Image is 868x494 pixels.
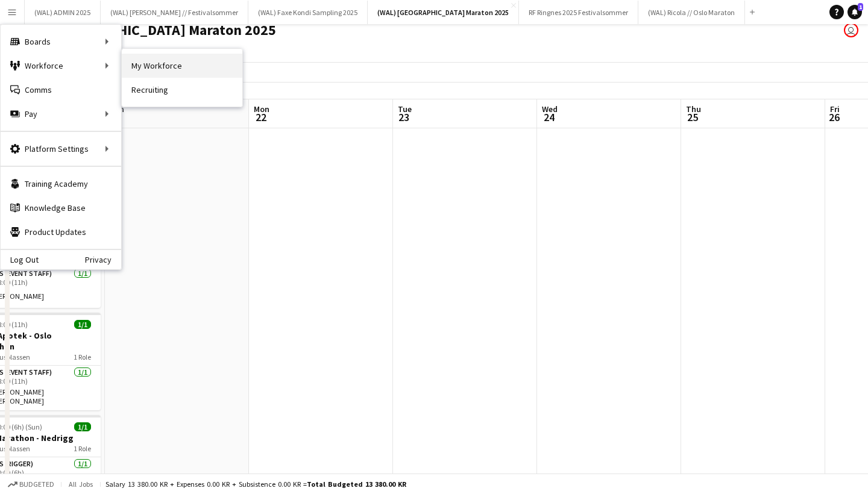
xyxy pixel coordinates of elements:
div: Pay [1,102,121,126]
h1: (WAL) [GEOGRAPHIC_DATA] Maraton 2025 [10,21,276,39]
span: 1/1 [74,320,91,329]
span: 25 [684,110,701,124]
span: Mon [254,104,269,114]
button: (WAL) Ricola // Oslo Maraton [638,1,745,24]
div: Platform Settings [1,137,121,161]
a: Privacy [85,255,121,264]
a: Recruiting [122,78,242,102]
a: Knowledge Base [1,196,121,220]
button: Budgeted [6,478,56,491]
div: Boards [1,30,121,54]
div: Salary 13 380.00 KR + Expenses 0.00 KR + Subsistence 0.00 KR = [105,480,406,489]
span: 24 [540,110,558,124]
span: 23 [396,110,412,124]
a: My Workforce [122,54,242,78]
button: (WAL) [PERSON_NAME] // Festivalsommer [101,1,248,24]
span: 1 [858,3,863,11]
span: Thu [686,104,701,114]
span: 1 Role [74,444,91,453]
button: (WAL) ADMIN 2025 [25,1,101,24]
a: Product Updates [1,220,121,244]
span: All jobs [66,480,95,489]
span: Budgeted [19,480,54,489]
span: 1/1 [74,422,91,431]
button: RF Ringnes 2025 Festivalsommer [519,1,638,24]
a: 1 [848,5,862,19]
span: Total Budgeted 13 380.00 KR [307,480,406,489]
a: Log Out [1,255,39,264]
span: 22 [252,110,269,124]
a: Comms [1,78,121,102]
a: Training Academy [1,172,121,196]
button: (WAL) [GEOGRAPHIC_DATA] Maraton 2025 [368,1,519,24]
div: Workforce [1,54,121,78]
app-user-avatar: Julius Nin-Ubon [844,23,858,37]
span: Fri [830,104,840,114]
button: (WAL) Faxe Kondi Sampling 2025 [248,1,368,24]
span: Tue [398,104,412,114]
span: Wed [542,104,558,114]
span: 1 Role [74,352,91,361]
span: 26 [828,110,840,124]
